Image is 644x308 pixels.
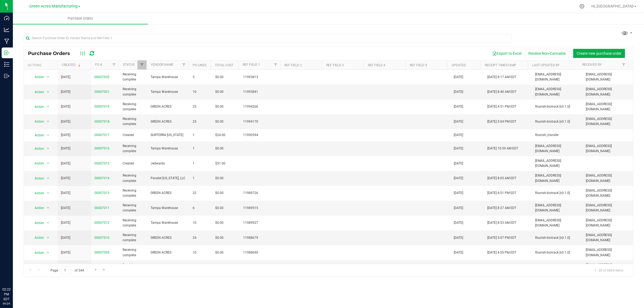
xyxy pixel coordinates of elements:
[61,176,70,181] span: [DATE]
[535,133,579,138] span: flourish_transfer
[4,73,9,79] inline-svg: Outbound
[61,190,70,196] span: [DATE]
[586,173,630,183] span: [EMAIL_ADDRESS][DOMAIN_NAME]
[487,89,516,94] span: [DATE] 8:40 AM EDT
[193,190,209,196] span: 22
[137,60,146,69] a: Filter
[487,75,516,80] span: [DATE] 8:17 AM EDT
[45,145,52,152] span: select
[123,72,144,82] span: Receiving complete
[30,189,45,197] span: Action
[92,266,100,273] a: Go to the next page
[2,287,10,302] p: 02:22 PM EDT
[193,146,209,151] span: 1
[61,161,70,166] span: [DATE]
[619,60,628,69] a: Filter
[586,247,630,258] span: [EMAIL_ADDRESS][DOMAIN_NAME]
[151,63,173,67] a: Vendor Name
[243,220,279,225] span: 11989927
[94,90,109,94] a: 00007021
[45,160,52,167] span: select
[4,39,9,44] inline-svg: Manufacturing
[2,302,10,306] p: 09/24
[45,219,52,227] span: select
[45,175,52,182] span: select
[179,60,188,69] a: Filter
[123,161,144,166] span: Created
[487,206,516,211] span: [DATE] 8:27 AM EDT
[193,75,209,80] span: 5
[151,235,186,240] span: GREEN ACRES
[94,206,109,210] a: 00007011
[535,104,579,109] span: flourish-biotrack [v0.1.0]
[454,161,463,166] span: [DATE]
[4,62,9,67] inline-svg: Inventory
[243,190,279,196] span: 11989726
[123,188,144,198] span: Receiving complete
[61,133,70,138] span: [DATE]
[110,60,119,69] a: Filter
[591,4,634,8] span: Hi, [GEOGRAPHIC_DATA]!
[454,89,463,94] span: [DATE]
[45,73,52,81] span: select
[193,104,209,109] span: 25
[193,133,209,138] span: 1
[535,119,579,124] span: flourish-biotrack [v0.1.0]
[243,206,279,211] span: 11989515
[30,73,45,81] span: Action
[151,75,186,80] span: Tampa Warehouse
[454,176,463,181] span: [DATE]
[215,250,224,255] span: $0.00
[45,204,52,212] span: select
[535,218,579,228] span: [EMAIL_ADDRESS][DOMAIN_NAME]
[579,4,585,9] div: Manage settings
[151,133,186,138] span: SURTERRA [US_STATE]
[410,63,427,67] a: Ref Field 5
[61,206,70,211] span: [DATE]
[454,119,463,124] span: [DATE]
[45,189,52,197] span: select
[454,250,463,255] span: [DATE]
[193,220,209,225] span: 10
[61,266,71,274] input: 1
[123,262,144,273] span: Receiving complete
[61,235,70,240] span: [DATE]
[123,218,144,228] span: Receiving complete
[151,250,186,255] span: GREEN ACRES
[586,102,630,112] span: [EMAIL_ADDRESS][DOMAIN_NAME]
[586,262,630,273] span: [EMAIL_ADDRESS][DOMAIN_NAME]
[151,146,186,151] span: Tampa Warehouse
[535,250,579,255] span: flourish-biotrack [v0.1.0]
[577,51,621,56] span: Create new purchase order
[193,250,209,255] span: 10
[61,250,70,255] span: [DATE]
[535,190,579,196] span: flourish-biotrack [v0.1.0]
[454,220,463,225] span: [DATE]
[243,250,279,255] span: 11988690
[271,60,280,69] a: Filter
[586,218,630,228] span: [EMAIL_ADDRESS][DOMAIN_NAME]
[60,16,100,21] span: Purchase Orders
[368,63,385,67] a: Ref Field 4
[61,89,70,94] span: [DATE]
[28,50,75,56] span: Purchase Orders
[215,220,224,225] span: $0.00
[454,206,463,211] span: [DATE]
[30,88,45,96] span: Action
[586,116,630,127] span: [EMAIL_ADDRESS][DOMAIN_NAME]
[243,104,279,109] span: 11994266
[586,144,630,154] span: [EMAIL_ADDRESS][DOMAIN_NAME]
[215,190,224,196] span: $0.00
[586,233,630,243] span: [EMAIL_ADDRESS][DOMAIN_NAME]
[151,119,186,124] span: GREEN ACRES
[151,176,186,181] span: Parallel [US_STATE], LLC
[487,119,516,124] span: [DATE] 5:04 PM EDT
[193,235,209,240] span: 24
[61,146,70,151] span: [DATE]
[454,104,463,109] span: [DATE]
[535,158,579,168] span: [EMAIL_ADDRESS][DOMAIN_NAME]
[487,190,516,196] span: [DATE] 4:51 PM EDT
[4,50,9,56] inline-svg: Inbound
[151,89,186,94] span: Tampa Warehouse
[123,203,144,213] span: Receiving complete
